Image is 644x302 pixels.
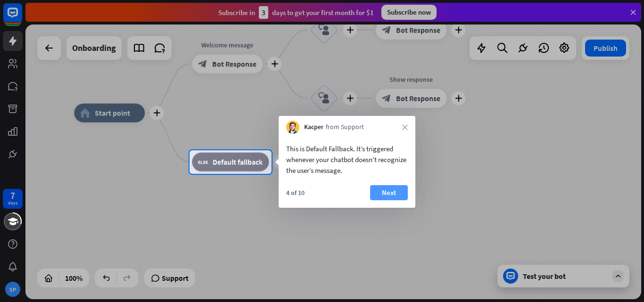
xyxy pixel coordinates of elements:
[286,188,305,197] div: 4 of 10
[198,157,208,167] i: block_fallback
[326,122,364,132] span: from Support
[304,122,323,132] span: Kacper
[286,143,408,176] div: This is Default Fallback. It’s triggered whenever your chatbot doesn't recognize the user’s message.
[370,185,408,200] button: Next
[8,4,36,32] button: Open LiveChat chat widget
[213,157,263,167] span: Default fallback
[402,124,408,130] i: close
